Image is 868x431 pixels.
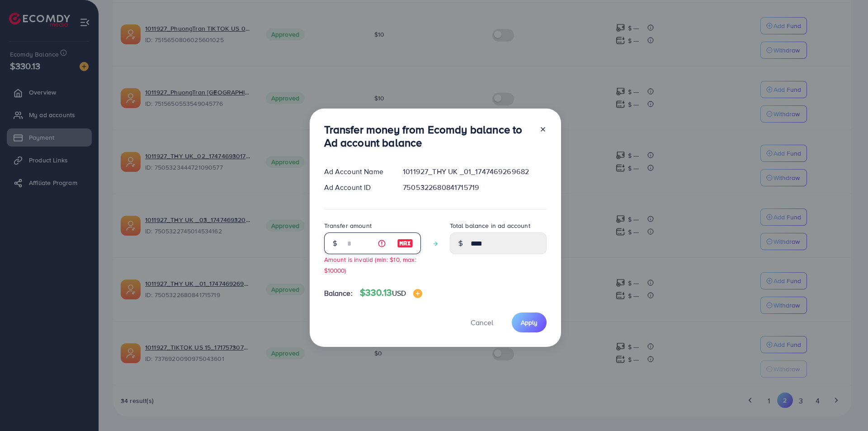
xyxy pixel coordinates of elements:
[324,255,416,274] small: Amount is invalid (min: $10, max: $10000)
[317,166,396,177] div: Ad Account Name
[397,238,413,249] img: image
[459,313,505,332] button: Cancel
[471,317,493,327] span: Cancel
[413,289,422,298] img: image
[512,313,547,332] button: Apply
[830,390,861,424] iframe: Chat
[396,166,553,177] div: 1011927_THY UK _01_1747469269682
[324,288,353,298] span: Balance:
[392,288,406,298] span: USD
[396,182,553,193] div: 7505322680841715719
[450,221,530,230] label: Total balance in ad account
[360,287,423,298] h4: $330.13
[324,221,372,230] label: Transfer amount
[317,182,396,193] div: Ad Account ID
[324,123,532,149] h3: Transfer money from Ecomdy balance to Ad account balance
[521,318,538,327] span: Apply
